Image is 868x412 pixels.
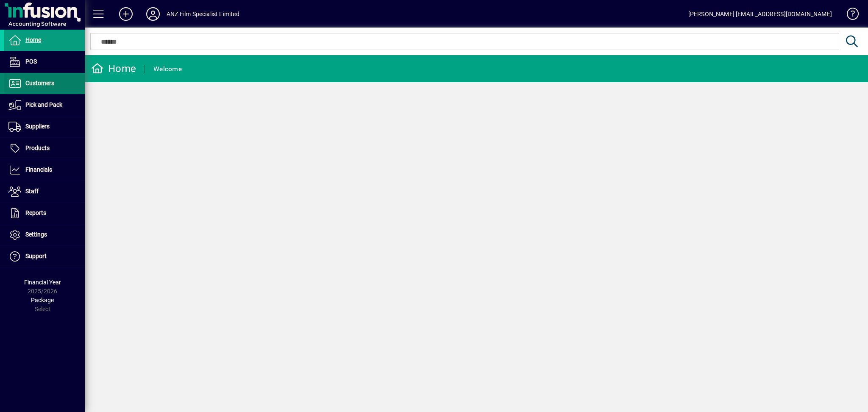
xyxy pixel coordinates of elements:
a: Products [4,138,85,159]
div: ANZ Film Specialist Limited [167,7,239,21]
span: POS [25,58,37,65]
a: Customers [4,73,85,94]
span: Settings [25,231,47,238]
span: Home [25,36,41,43]
a: Suppliers [4,116,85,137]
div: [PERSON_NAME] [EMAIL_ADDRESS][DOMAIN_NAME] [688,7,832,21]
span: Support [25,253,47,259]
button: Profile [139,6,167,22]
span: Reports [25,209,46,216]
span: Package [31,297,54,303]
a: Knowledge Base [840,2,857,29]
span: Products [25,145,50,151]
span: Suppliers [25,123,50,130]
div: Welcome [153,62,182,76]
span: Pick and Pack [25,101,62,108]
a: Financials [4,159,85,181]
a: Pick and Pack [4,95,85,116]
span: Staff [25,188,39,195]
span: Financial Year [24,279,61,286]
a: Settings [4,224,85,245]
a: Reports [4,203,85,224]
button: Add [112,6,139,22]
span: Financials [25,166,52,173]
a: POS [4,51,85,72]
span: Customers [25,80,54,86]
a: Support [4,246,85,267]
a: Staff [4,181,85,202]
div: Home [91,62,136,75]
